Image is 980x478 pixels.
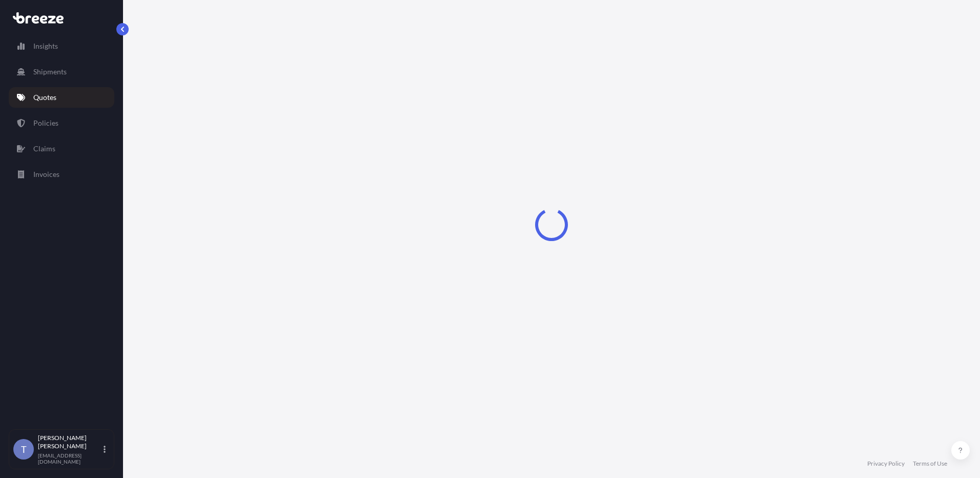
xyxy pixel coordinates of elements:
[913,460,947,468] a: Terms of Use
[38,452,101,465] p: [EMAIL_ADDRESS][DOMAIN_NAME]
[38,434,101,450] p: [PERSON_NAME] [PERSON_NAME]
[9,36,114,56] a: Insights
[33,144,55,154] p: Claims
[9,62,114,82] a: Shipments
[33,92,56,103] p: Quotes
[33,118,58,128] p: Policies
[867,460,905,468] a: Privacy Policy
[9,113,114,133] a: Policies
[21,444,27,454] span: T
[33,41,58,51] p: Insights
[9,164,114,185] a: Invoices
[33,169,59,180] p: Invoices
[9,138,114,159] a: Claims
[9,87,114,108] a: Quotes
[33,67,67,77] p: Shipments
